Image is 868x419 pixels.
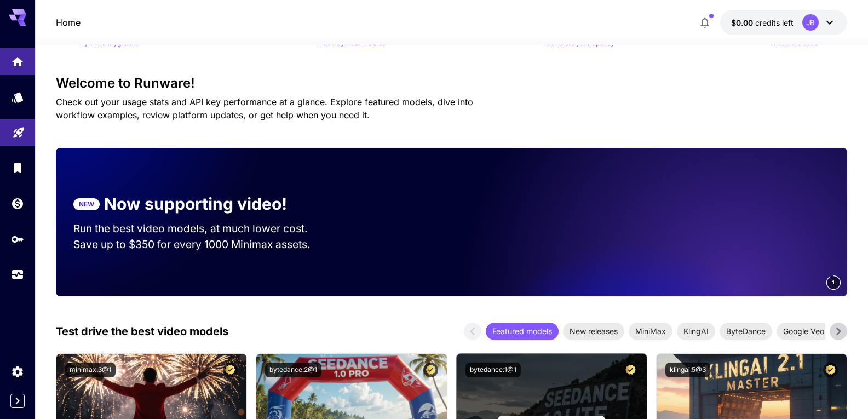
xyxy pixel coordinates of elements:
[11,365,24,378] div: Settings
[486,323,559,340] div: Featured models
[73,237,329,252] p: Save up to $350 for every 1000 Minimax assets.
[720,10,847,35] button: $0.00JB
[486,325,559,337] span: Featured models
[731,18,755,27] span: $0.00
[11,232,24,246] div: API Keys
[755,18,794,27] span: credits left
[56,16,81,29] nav: breadcrumb
[665,363,710,377] button: klingai:5@3
[720,325,772,337] span: ByteDance
[563,323,624,340] div: New releases
[623,363,638,377] button: Certified Model – Vetted for best performance and includes a commercial license.
[223,363,238,377] button: Certified Model – Vetted for best performance and includes a commercial license.
[56,323,228,340] p: Test drive the best video models
[832,278,835,286] span: 1
[73,221,329,237] p: Run the best video models, at much lower cost.
[563,325,624,337] span: New releases
[629,323,672,340] div: MiniMax
[629,325,672,337] span: MiniMax
[79,199,94,209] p: NEW
[265,363,321,377] button: bytedance:2@1
[731,17,794,28] div: $0.00
[677,325,715,337] span: KlingAI
[12,123,25,136] div: Playground
[11,90,24,104] div: Models
[10,394,25,408] button: Expand sidebar
[465,363,521,377] button: bytedance:1@1
[720,323,772,340] div: ByteDance
[823,363,838,377] button: Certified Model – Vetted for best performance and includes a commercial license.
[104,192,287,216] p: Now supporting video!
[65,363,116,377] button: minimax:3@1
[423,363,438,377] button: Certified Model – Vetted for best performance and includes a commercial license.
[56,76,847,91] h3: Welcome to Runware!
[11,51,24,65] div: Home
[11,197,24,210] div: Wallet
[802,14,819,31] div: JB
[11,161,24,175] div: Library
[677,323,715,340] div: KlingAI
[11,268,24,282] div: Usage
[56,96,473,120] span: Check out your usage stats and API key performance at a glance. Explore featured models, dive int...
[777,325,831,337] span: Google Veo
[56,16,81,29] a: Home
[777,323,831,340] div: Google Veo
